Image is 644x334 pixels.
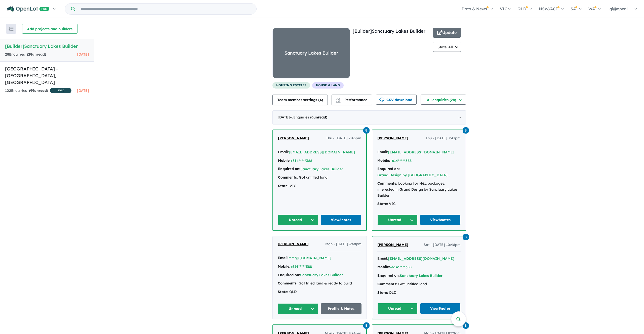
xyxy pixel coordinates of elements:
[377,242,408,248] a: [PERSON_NAME]
[377,281,461,287] div: Got untitled land
[285,49,338,57] div: Sanctuary Lakes Builder
[29,88,48,93] strong: ( unread)
[321,215,361,225] a: View8notes
[377,215,418,225] button: Unread
[278,158,291,163] strong: Mobile:
[278,175,298,180] strong: Comments:
[310,115,327,119] strong: ( unread)
[377,181,397,186] strong: Comments:
[400,273,442,278] a: Sanctuary Lakes Builder
[377,303,418,314] button: Unread
[377,242,408,247] span: [PERSON_NAME]
[9,27,14,31] img: sort.svg
[278,289,361,295] div: QLD
[420,215,461,225] a: View8notes
[377,135,408,141] a: [PERSON_NAME]
[420,303,461,314] a: View8notes
[278,135,309,141] a: [PERSON_NAME]
[463,233,469,240] a: 8
[353,28,425,34] a: [Builder]Sanctuary Lakes Builder
[377,290,388,295] strong: State:
[27,52,46,57] strong: ( unread)
[319,98,322,102] span: 4
[379,98,384,103] img: download icon
[377,201,388,206] strong: State:
[272,82,310,89] span: housing estates
[22,24,77,34] button: Add projects and builders
[290,115,327,119] span: - 6 Enquir ies
[377,150,388,154] strong: Email:
[278,183,361,189] div: VIC
[377,158,390,163] strong: Mobile:
[332,95,372,105] button: Performance
[363,322,370,328] a: 8
[28,52,32,57] span: 28
[336,99,341,102] img: bar-chart.svg
[377,201,461,207] div: VIC
[377,166,400,171] strong: Enquired on:
[377,256,388,261] strong: Email:
[278,280,361,286] div: Got titled land & ready to build
[377,173,450,178] button: Grand Design by [GEOGRAPHIC_DATA]...
[289,150,355,155] button: [EMAIL_ADDRESS][DOMAIN_NAME]
[278,242,309,246] span: [PERSON_NAME]
[321,303,361,314] a: Profile & Notes
[426,135,461,141] span: Thu - [DATE] 7:41pm
[463,234,469,240] span: 8
[5,52,46,58] div: 28 Enquir ies
[325,241,361,247] span: Mon - [DATE] 3:48pm
[76,4,255,14] input: Try estate name, suburb, builder or developer
[5,43,89,50] h5: [Builder] Sanctuary Lakes Builder
[311,115,313,119] span: 6
[278,150,289,154] strong: Email:
[278,281,298,285] strong: Comments:
[377,136,408,140] span: [PERSON_NAME]
[424,242,461,248] span: Sat - [DATE] 10:48pm
[388,150,454,155] button: [EMAIL_ADDRESS][DOMAIN_NAME]
[336,98,367,102] span: Performance
[336,98,340,100] img: line-chart.svg
[7,6,49,12] img: Openlot PRO Logo White
[433,42,461,52] button: State: All
[278,256,289,260] strong: Email:
[300,273,343,277] a: Sanctuary Lakes Builder
[77,88,89,93] span: [DATE]
[377,282,397,286] strong: Comments:
[278,303,318,314] button: Unread
[278,136,309,140] span: [PERSON_NAME]
[278,166,300,171] strong: Enquired on:
[433,28,461,38] button: Update
[400,273,442,278] button: Sanctuary Lakes Builder
[377,273,400,278] strong: Enquired on:
[300,167,343,171] a: Sanctuary Lakes Builder
[50,88,71,93] span: SOLD
[300,272,343,278] button: Sanctuary Lakes Builder
[312,82,344,89] span: House & Land
[421,95,466,105] button: All enquiries (28)
[272,28,350,82] a: Sanctuary Lakes Builder
[363,127,370,134] a: 8
[5,65,89,86] h5: [GEOGRAPHIC_DATA] - [GEOGRAPHIC_DATA] , [GEOGRAPHIC_DATA]
[278,289,288,294] strong: State:
[278,273,300,277] strong: Enquired on:
[610,6,631,11] span: qi@openl...
[77,52,89,57] span: [DATE]
[388,256,454,261] button: [EMAIL_ADDRESS][DOMAIN_NAME]
[278,215,318,225] button: Unread
[5,88,71,94] div: 102 Enquir ies
[377,173,450,177] a: Grand Design by [GEOGRAPHIC_DATA]...
[363,322,370,329] span: 8
[272,110,466,124] div: [DATE]
[272,95,328,105] button: Team member settings (4)
[278,241,309,247] a: [PERSON_NAME]
[377,181,461,198] div: Looking for H&L packages, interested in Grand Design by Sanctuary Lakes Builder
[278,264,290,269] strong: Mobile:
[326,135,361,141] span: Thu - [DATE] 7:45pm
[463,127,469,134] a: 8
[278,184,289,188] strong: State:
[377,290,461,296] div: QLD
[278,175,361,181] div: Got untitled land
